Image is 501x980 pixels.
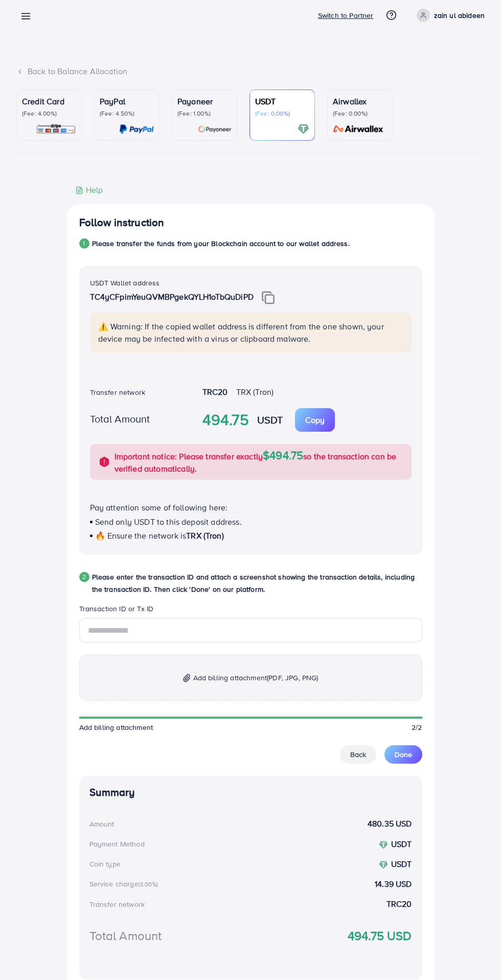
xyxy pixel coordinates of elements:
div: 1 [79,238,89,249]
label: USDT Wallet address [90,278,160,288]
a: zain ul abideen [413,9,485,22]
strong: USDT [391,838,412,850]
p: USDT [255,95,309,107]
legend: Transaction ID or Tx ID [79,604,422,618]
img: card [198,123,232,135]
div: 2 [79,572,89,582]
label: Transfer network [90,387,146,397]
div: Service charge [89,879,161,889]
p: Please transfer the funds from your Blockchain account to our wallet address. [92,237,350,250]
p: (Fee: 4.50%) [100,109,154,118]
p: PayPal [100,95,154,107]
p: Please enter the transaction ID and attach a screenshot showing the transaction details, includin... [92,571,422,595]
img: coin [379,860,388,870]
div: Help [75,184,103,196]
div: Payment Method [89,839,145,849]
button: Back [340,745,376,764]
span: 2/2 [412,722,422,732]
strong: 494.75 [202,409,249,431]
strong: TRC20 [386,898,412,910]
div: Coin type [89,859,121,869]
p: ⚠️ Warning: If the copied wallet address is different from the one shown, your device may be infe... [98,320,405,345]
strong: TRC20 [202,386,228,397]
p: Copy [305,414,325,426]
div: Back to Balance Allocation [16,65,485,77]
span: $494.75 [263,447,303,463]
span: Back [350,749,366,760]
p: Send only USDT to this deposit address. [90,516,412,528]
img: alert [98,456,110,468]
strong: 14.39 USD [375,878,412,890]
img: card [119,123,154,135]
img: card [36,123,76,135]
label: Total Amount [90,411,150,426]
img: coin [379,840,388,850]
p: Airwallex [333,95,387,107]
button: Done [384,745,422,764]
div: Amount [89,819,115,829]
span: TRX (Tron) [186,530,224,541]
small: (3.00%) [139,880,158,888]
img: card [330,123,387,135]
strong: USDT [257,412,283,427]
span: Add billing attachment [79,722,153,732]
p: TC4yCFpimYeuQVMBPgekQYLH1oTbQuDiPD [90,291,412,304]
strong: 494.75 USD [348,927,412,945]
span: Add billing attachment [193,672,318,684]
p: Payoneer [177,95,232,107]
iframe: Chat [458,934,493,972]
p: zain ul abideen [434,9,485,21]
strong: 480.35 USD [368,818,412,830]
p: (Fee: 0.00%) [333,109,387,118]
div: Total Amount [89,927,162,945]
h4: Summary [89,786,412,799]
p: Important notice: Please transfer exactly so the transaction can be verified automatically. [115,449,405,475]
p: Pay attention some of following here: [90,501,412,514]
p: Switch to Partner [318,9,374,21]
img: card [298,123,309,135]
button: Copy [295,408,335,432]
span: TRX (Tron) [236,386,274,397]
span: 🔥 Ensure the network is [95,530,187,541]
img: img [183,674,191,682]
div: Transfer network [89,899,145,909]
p: (Fee: 4.00%) [22,109,76,118]
span: Done [395,749,412,760]
p: (Fee: 0.00%) [255,109,309,118]
span: (PDF, JPG, PNG) [267,673,318,683]
p: (Fee: 1.00%) [177,109,232,118]
p: Credit Card [22,95,76,107]
strong: USDT [391,858,412,870]
img: img [262,291,275,304]
h4: Follow instruction [79,216,165,229]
